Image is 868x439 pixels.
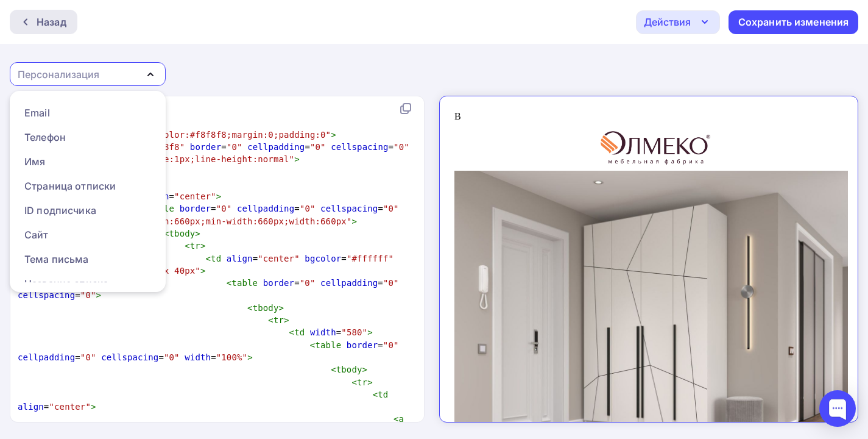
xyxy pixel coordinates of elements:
span: table [315,340,341,350]
div: Сохранить изменения [738,15,849,29]
span: "center" [49,402,91,412]
span: border [180,204,211,213]
span: cellpadding [18,352,75,362]
span: "max-width:660px;min-width:660px;width:660px" [117,216,352,226]
span: cellpadding [237,204,294,213]
span: > [247,352,253,362]
span: > [367,327,373,337]
span: > [294,154,300,164]
span: < [227,278,232,288]
span: = = = = = [18,204,404,226]
span: td [294,327,305,337]
div: Email [24,105,50,120]
span: = = = [18,414,409,436]
span: > [367,377,373,387]
span: tbody [169,229,196,238]
span: border [190,142,221,152]
span: > [96,290,102,300]
span: < [393,414,399,424]
span: width [185,352,211,362]
div: Действия [644,15,691,29]
span: "0" [310,142,326,152]
span: tbody [336,365,362,374]
div: ID подписчика [24,203,96,218]
span: cellpadding [247,142,305,152]
span: > [284,315,289,325]
span: > [200,266,206,276]
span: "0" [383,278,399,288]
span: cellspacing [320,204,378,213]
span: < [247,303,253,313]
span: align [18,402,44,412]
span: "0" [216,204,232,213]
span: tr [273,315,284,325]
span: = = = = [18,340,404,362]
span: "#ffffff" [347,254,393,263]
span: > [195,229,200,238]
span: < [331,365,336,374]
span: "background-color:#f8f8f8;margin:0;padding:0" [96,130,331,140]
span: tr [357,377,367,387]
button: Персонализация [10,62,166,86]
span: = [18,327,373,337]
img: user-files [5,65,407,366]
span: "0" [227,142,242,152]
span: tbody [253,303,279,313]
span: cellspacing [101,352,158,362]
div: Название списка [24,276,108,291]
span: align [227,254,253,263]
div: Тема письма [24,252,89,266]
span: = = = [18,254,399,276]
span: > [91,402,96,412]
span: = = = [18,278,404,300]
span: > [362,365,368,374]
div: В [5,5,394,16]
span: bgcolor [305,254,341,263]
span: < [289,327,295,337]
ul: Персонализация [10,91,166,292]
img: user-files [151,25,261,59]
span: "100%" [216,352,247,362]
span: > [278,303,284,313]
div: Телефон [24,130,66,145]
span: "0" [383,340,399,350]
span: = = = = = = [18,142,414,164]
span: < [164,229,169,238]
div: Имя [24,154,45,169]
span: > [331,130,336,140]
span: < [351,377,357,387]
span: "580" [341,327,367,337]
span: = [18,390,393,412]
span: < [185,241,190,251]
span: "0" [300,204,316,213]
span: < [268,315,273,325]
span: "0" [393,142,409,152]
span: "0" [164,352,180,362]
div: Персонализация [18,67,99,82]
span: cellspacing [331,142,388,152]
span: "0" [300,278,316,288]
span: "0" [383,204,399,213]
span: "0" [80,290,96,300]
span: cellpadding [320,278,378,288]
button: Действия [636,10,720,34]
span: > [351,216,357,226]
span: a [399,414,404,424]
span: tr [190,241,200,251]
div: Страница отписки [24,179,116,193]
span: "center" [174,191,216,201]
span: border [263,278,294,288]
span: < [373,390,378,399]
span: table [231,278,258,288]
span: width [310,327,336,337]
span: cellspacing [18,290,75,300]
span: < [310,340,316,350]
span: "font-size:1px;line-height:normal" [117,154,294,164]
span: td [211,254,221,263]
div: Назад [37,15,66,29]
span: > [216,191,222,201]
span: > [200,241,206,251]
span: = [18,130,336,140]
div: Сайт [24,227,49,242]
span: td [378,390,388,399]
